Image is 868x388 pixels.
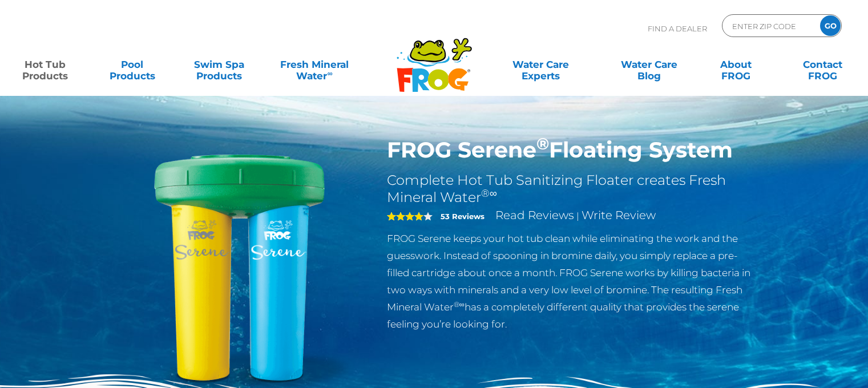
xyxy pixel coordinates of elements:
[11,53,79,76] a: Hot TubProducts
[820,15,841,36] input: GO
[481,187,497,200] sup: ®∞
[387,137,760,163] h1: FROG Serene Floating System
[789,53,857,76] a: ContactFROG
[495,208,574,222] a: Read Reviews
[390,23,478,92] img: Frog Products Logo
[648,14,707,43] p: Find A Dealer
[702,53,769,76] a: AboutFROG
[387,172,760,206] h2: Complete Hot Tub Sanitizing Floater creates Fresh Mineral Water
[387,230,760,333] p: FROG Serene keeps your hot tub clean while eliminating the work and the guesswork. Instead of spo...
[185,53,253,76] a: Swim SpaProducts
[98,53,165,76] a: PoolProducts
[615,53,683,76] a: Water CareBlog
[486,53,596,76] a: Water CareExperts
[441,212,485,221] strong: 53 Reviews
[387,212,423,221] span: 4
[327,69,332,78] sup: ∞
[454,300,465,309] sup: ®∞
[582,208,656,222] a: Write Review
[536,134,549,153] sup: ®
[272,53,357,76] a: Fresh MineralWater∞
[576,211,579,221] span: |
